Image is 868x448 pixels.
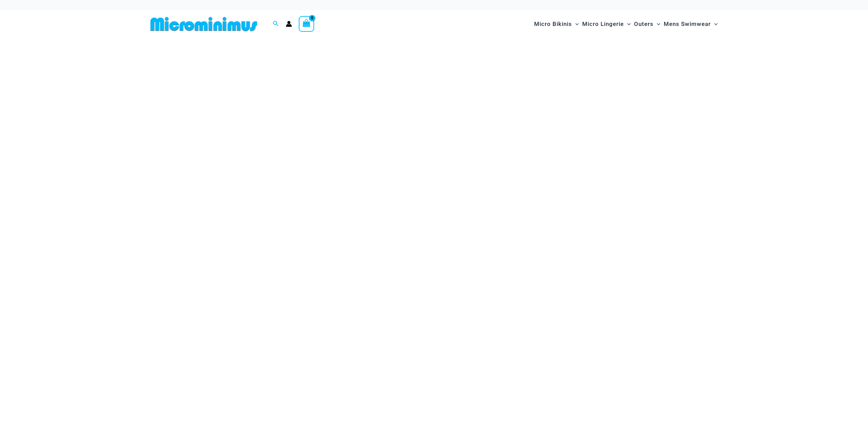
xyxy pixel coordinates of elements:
a: Micro BikinisMenu ToggleMenu Toggle [532,14,580,34]
a: Mens SwimwearMenu ToggleMenu Toggle [662,14,719,34]
span: Menu Toggle [711,15,718,33]
a: Search icon link [273,20,279,28]
a: Micro LingerieMenu ToggleMenu Toggle [580,14,632,34]
span: Menu Toggle [572,15,579,33]
span: Outers [634,15,653,33]
span: Menu Toggle [624,15,631,33]
nav: Site Navigation [531,13,721,35]
span: Micro Bikinis [534,15,572,33]
a: View Shopping Cart, empty [299,16,314,32]
span: Mens Swimwear [664,15,711,33]
a: OutersMenu ToggleMenu Toggle [632,14,662,34]
img: MM SHOP LOGO FLAT [148,16,260,32]
span: Micro Lingerie [582,15,624,33]
a: Account icon link [286,21,292,27]
span: Menu Toggle [653,15,660,33]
